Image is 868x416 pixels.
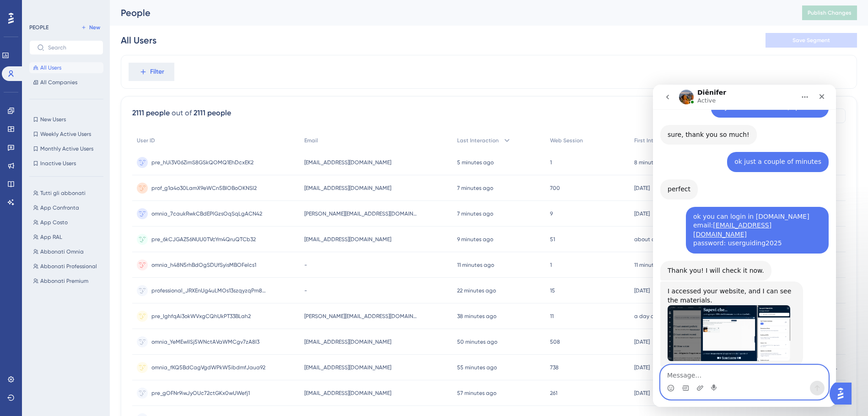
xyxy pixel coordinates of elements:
[29,261,109,272] button: Abbonati Professional
[151,389,250,397] span: pre_gOFNr9iwJyOUc72ctGKx0wUWefj1
[550,236,555,243] span: 51
[634,185,650,191] time: [DATE]
[457,159,494,166] time: 5 minutes ago
[304,287,307,294] span: -
[634,287,650,294] time: [DATE]
[89,24,100,31] span: New
[634,211,650,217] time: [DATE]
[40,189,86,197] span: Tutti gli abbonati
[808,9,852,16] span: Publish Changes
[151,159,253,166] span: pre_hUi3V06ZimS8GSkQOMQ1EhDcxEK2
[151,261,256,269] span: omnia_h48N5rhBdOgSDUfSyisMBOFelcs1
[457,262,494,268] time: 11 minutes ago
[29,77,103,88] button: All Companies
[457,339,497,345] time: 50 minutes ago
[802,5,857,20] button: Publish Changes
[40,145,93,152] span: Monthly Active Users
[29,24,49,31] div: PEOPLE
[40,160,76,167] span: Inactive Users
[634,262,671,268] time: 11 minutes ago
[550,364,559,371] span: 738
[304,184,391,192] span: [EMAIL_ADDRESS][DOMAIN_NAME]
[304,137,318,144] span: Email
[29,158,103,169] button: Inactive Users
[172,108,192,119] div: out of
[129,63,174,81] button: Filter
[550,313,554,320] span: 11
[194,108,231,119] div: 2111 people
[78,22,103,33] button: New
[40,219,68,226] span: App Costo
[40,248,84,255] span: Abbonati Omnia
[457,313,496,319] time: 38 minutes ago
[457,236,493,243] time: 9 minutes ago
[137,137,155,144] span: User ID
[151,287,266,294] span: professional_JRXEnUg4uLMOs13szqyzqPm8gMp1
[457,211,493,217] time: 7 minutes ago
[151,236,256,243] span: pre_6kCJGAZ56NUU0TVcYm4QruQTCb32
[40,204,79,211] span: App Confronta
[304,389,391,397] span: [EMAIL_ADDRESS][DOMAIN_NAME]
[150,66,164,77] span: Filter
[550,137,583,144] span: Web Session
[766,33,857,48] button: Save Segment
[457,390,496,396] time: 57 minutes ago
[29,143,103,154] button: Monthly Active Users
[151,184,257,192] span: prof_g1a4o30LamX9eWCn5BIOBoOKNSI2
[304,338,391,346] span: [EMAIL_ADDRESS][DOMAIN_NAME]
[151,210,262,217] span: omnia_7caukRwkCBdEPlGzsOqSqLgACN42
[550,287,555,294] span: 15
[40,263,97,270] span: Abbonati Professional
[457,185,493,191] time: 7 minutes ago
[29,232,109,243] button: App RAL
[304,159,391,166] span: [EMAIL_ADDRESS][DOMAIN_NAME]
[634,236,680,243] time: about a year ago
[40,130,91,138] span: Weekly Active Users
[634,159,671,166] time: 8 minutes ago
[550,261,552,269] span: 1
[29,62,103,73] button: All Users
[550,389,557,397] span: 261
[634,313,661,319] time: a day ago
[29,276,109,286] button: Abbonati Premium
[550,210,553,217] span: 9
[550,159,552,166] span: 1
[304,364,391,371] span: [EMAIL_ADDRESS][DOMAIN_NAME]
[304,261,307,269] span: -
[634,339,650,345] time: [DATE]
[132,108,170,119] div: 2111 people
[48,44,96,51] input: Search
[29,114,103,125] button: New Users
[457,287,496,294] time: 22 minutes ago
[653,85,836,407] iframe: Intercom live chat
[29,129,103,140] button: Weekly Active Users
[457,137,499,144] span: Last Interaction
